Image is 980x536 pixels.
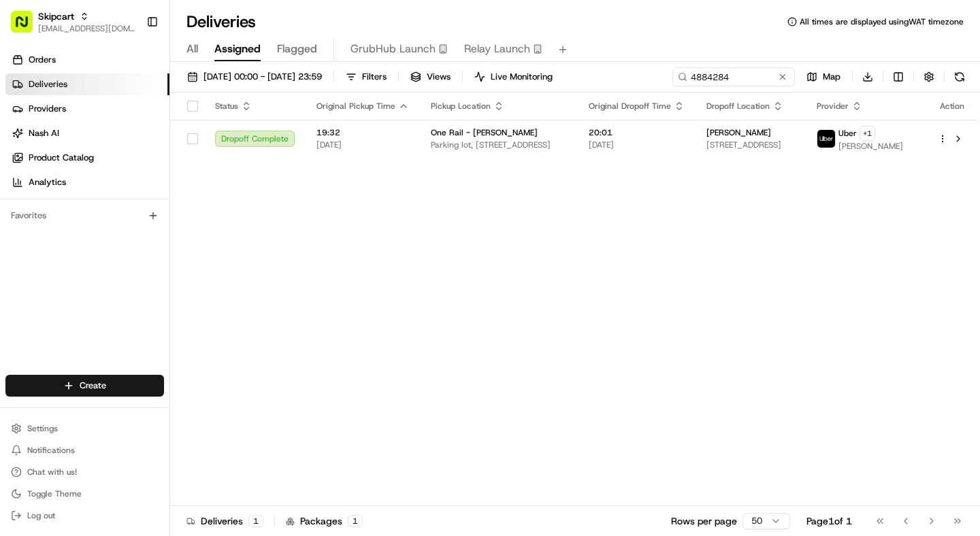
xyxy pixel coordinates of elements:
span: Nash AI [29,127,59,139]
span: Original Pickup Time [316,101,395,112]
span: GrubHub Launch [350,41,436,57]
h1: Deliveries [186,11,256,33]
span: Dropoff Location [706,101,770,112]
div: Favorites [5,205,164,227]
button: Notifications [5,441,164,460]
button: [EMAIL_ADDRESS][DOMAIN_NAME] [38,23,135,34]
span: Providers [29,103,66,115]
span: Map [823,71,840,83]
input: Type to search [672,67,795,86]
button: Chat with us! [5,463,164,482]
span: 19:32 [316,127,409,138]
span: Live Monitoring [491,71,553,83]
button: +1 [860,126,875,141]
span: Flagged [277,41,317,57]
div: Action [938,101,966,112]
span: Provider [817,101,849,112]
a: Providers [5,98,169,120]
span: Filters [362,71,387,83]
span: All times are displayed using WAT timezone [800,16,964,27]
button: Settings [5,419,164,438]
button: Map [800,67,847,86]
span: Parking lot, [STREET_ADDRESS] [431,139,567,150]
a: Analytics [5,171,169,193]
button: Log out [5,506,164,525]
span: One Rail - [PERSON_NAME] [431,127,538,138]
div: 1 [248,515,263,527]
button: Live Monitoring [468,67,559,86]
a: Deliveries [5,73,169,95]
p: Rows per page [671,514,737,528]
span: Original Dropoff Time [589,101,671,112]
span: Relay Launch [464,41,530,57]
div: 1 [348,515,363,527]
button: Refresh [950,67,969,86]
span: Settings [27,423,58,434]
span: Views [427,71,451,83]
button: Views [404,67,457,86]
a: Product Catalog [5,147,169,169]
button: Filters [340,67,393,86]
span: 20:01 [589,127,685,138]
span: [DATE] [589,139,685,150]
button: Skipcart [38,10,74,23]
span: [DATE] 00:00 - [DATE] 23:59 [203,71,322,83]
span: Assigned [214,41,261,57]
span: [PERSON_NAME] [838,141,903,152]
button: Create [5,375,164,397]
a: Nash AI [5,122,169,144]
a: Orders [5,49,169,71]
span: [STREET_ADDRESS] [706,139,795,150]
button: Toggle Theme [5,484,164,503]
span: Chat with us! [27,467,77,478]
span: Pickup Location [431,101,491,112]
span: Analytics [29,176,66,188]
span: Deliveries [29,78,67,90]
span: Uber [838,128,857,139]
span: Orders [29,54,56,66]
span: Log out [27,510,55,521]
div: Deliveries [186,514,263,528]
div: Packages [286,514,363,528]
span: Notifications [27,445,75,456]
div: Page 1 of 1 [806,514,852,528]
span: [DATE] [316,139,409,150]
span: Status [215,101,238,112]
button: Skipcart[EMAIL_ADDRESS][DOMAIN_NAME] [5,5,141,38]
span: Create [80,380,106,392]
span: Product Catalog [29,152,94,164]
button: [DATE] 00:00 - [DATE] 23:59 [181,67,328,86]
span: All [186,41,198,57]
span: [PERSON_NAME] [706,127,771,138]
img: uber-new-logo.jpeg [817,130,835,148]
span: Toggle Theme [27,488,82,499]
